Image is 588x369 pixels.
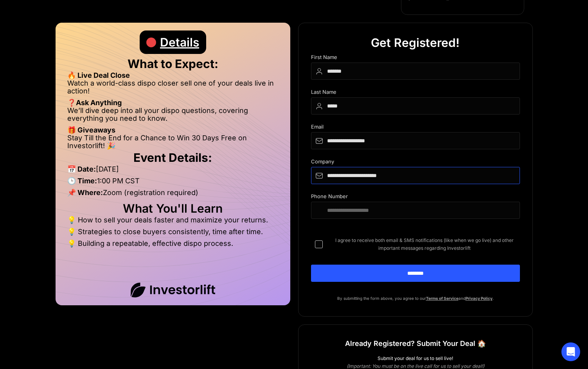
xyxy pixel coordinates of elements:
div: Details [160,30,199,54]
div: Email [311,124,520,132]
li: 💡 How to sell your deals faster and maximize your returns. [67,216,279,228]
li: 1:00 PM CST [67,177,279,189]
a: Terms of Service [426,296,459,301]
li: Zoom (registration required) [67,189,279,201]
a: Privacy Policy [466,296,493,301]
h2: What You'll Learn [67,204,279,212]
li: 💡 Strategies to close buyers consistently, time after time. [67,228,279,240]
div: First Name [311,54,520,63]
strong: ❓Ask Anything [67,99,122,107]
li: Watch a world-class dispo closer sell one of your deals live in action! [67,79,279,99]
li: Stay Till the End for a Chance to Win 30 Days Free on Investorlift! 🎉 [67,134,279,150]
li: [DATE] [67,165,279,177]
li: We’ll dive deep into all your dispo questions, covering everything you need to know. [67,107,279,126]
strong: 🎁 Giveaways [67,126,115,134]
h1: Already Registered? Submit Your Deal 🏠 [345,337,486,351]
strong: 🕒 Time: [67,177,97,185]
div: Submit your deal for us to sell live! [311,355,520,362]
li: 💡 Building a repeatable, effective dispo process. [67,240,279,247]
div: Open Intercom Messenger [561,342,580,361]
strong: 🔥 Live Deal Close [67,71,130,79]
p: By submitting the form above, you agree to our and . [311,294,520,302]
div: Phone Number [311,193,520,202]
strong: Event Details: [133,150,212,165]
strong: 📅 Date: [67,165,96,173]
em: (Important: You must be on the live call for us to sell your deal!) [347,363,484,369]
span: I agree to receive both email & SMS notifications (like when we go live) and other important mess... [329,236,520,252]
strong: What to Expect: [128,57,218,71]
form: DIspo Day Main Form [311,54,520,294]
div: Get Registered! [371,31,460,54]
div: Last Name [311,89,520,97]
strong: 📌 Where: [67,188,103,197]
div: Company [311,159,520,167]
